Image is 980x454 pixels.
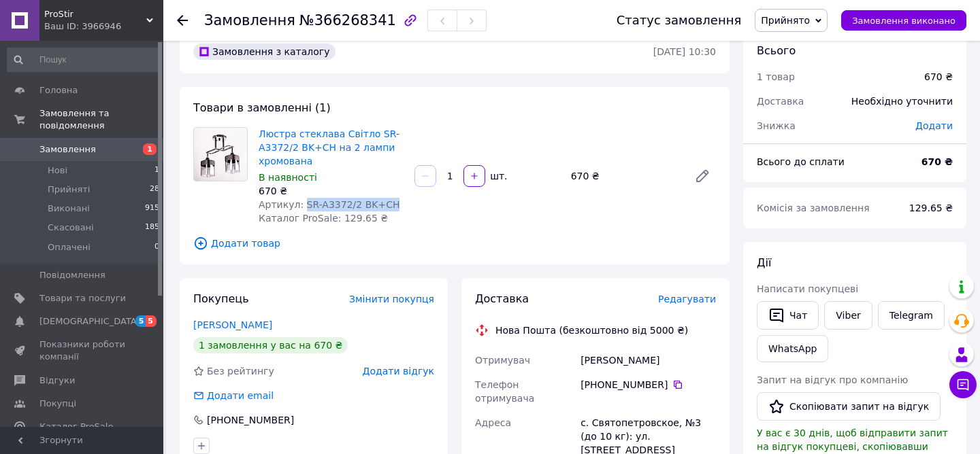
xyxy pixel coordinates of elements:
[363,366,434,377] span: Додати відгук
[193,319,272,330] a: [PERSON_NAME]
[841,10,966,31] button: Замовлення виконано
[48,184,90,196] span: Прийняті
[39,374,75,387] span: Відгуки
[259,172,317,183] span: В наявності
[921,156,953,167] b: 670 ₴
[145,222,159,234] span: 185
[653,46,716,57] time: [DATE] 10:30
[259,213,388,224] span: Каталог ProSale: 129.65 ₴
[192,389,275,402] div: Додати email
[39,315,140,328] span: [DEMOGRAPHIC_DATA]
[48,222,94,234] span: Скасовані
[143,143,157,155] span: 1
[48,203,90,215] span: Виконані
[852,16,955,26] span: Замовлення виконано
[617,14,742,27] div: Статус замовлення
[475,292,529,305] span: Доставка
[492,324,691,337] div: Нова Пошта (безкоштовно від 5000 ₴)
[150,184,159,196] span: 28
[193,43,336,60] div: Замовлення з каталогу
[915,120,953,131] span: Додати
[761,15,810,26] span: Прийнято
[581,378,716,391] div: [PHONE_NUMBER]
[757,120,796,131] span: Знижка
[259,199,399,210] span: Артикул: SR-A3372/2 BK+CH
[154,241,159,254] span: 0
[44,8,146,20] span: ProStir
[757,71,795,82] span: 1 товар
[39,398,76,410] span: Покупці
[924,70,953,84] div: 670 ₴
[39,84,78,97] span: Головна
[757,392,941,421] button: Скопіювати запит на відгук
[39,269,105,281] span: Повідомлення
[299,12,396,29] span: №366268341
[757,374,908,385] span: Запит на відгук про компанію
[135,315,146,327] span: 5
[259,184,404,198] div: 670 ₴
[206,413,295,427] div: [PHONE_NUMBER]
[44,20,163,33] div: Ваш ID: 3966946
[193,236,716,251] span: Додати товар
[146,315,157,327] span: 5
[475,355,530,366] span: Отримувач
[658,294,716,304] span: Редагувати
[475,379,534,404] span: Телефон отримувача
[39,292,126,304] span: Товари та послуги
[578,348,719,372] div: [PERSON_NAME]
[204,12,295,29] span: Замовлення
[757,156,845,167] span: Всього до сплати
[145,203,159,215] span: 915
[177,14,188,27] div: Повернутися назад
[757,301,819,330] button: Чат
[39,421,113,433] span: Каталог ProSale
[689,162,716,190] a: Редагувати
[39,107,163,132] span: Замовлення та повідомлення
[194,128,247,181] img: Люстра стеклава Світло SR-A3372/2 BK+CH на 2 лампи хромована
[193,292,249,305] span: Покупець
[487,169,508,183] div: шт.
[259,128,399,167] a: Люстра стеклава Світло SR-A3372/2 BK+CH на 2 лампи хромована
[824,301,872,330] a: Viber
[843,86,961,116] div: Необхідно уточнити
[48,164,67,177] span: Нові
[7,48,161,72] input: Пошук
[566,167,683,186] div: 670 ₴
[349,294,434,304] span: Змінити покупця
[757,96,804,107] span: Доставка
[48,241,91,254] span: Оплачені
[39,338,126,363] span: Показники роботи компанії
[207,366,274,377] span: Без рейтингу
[193,101,331,114] span: Товари в замовленні (1)
[475,417,511,428] span: Адреса
[757,256,771,269] span: Дії
[206,389,275,402] div: Додати email
[909,203,953,213] span: 129.65 ₴
[757,203,870,213] span: Комісія за замовлення
[193,337,348,353] div: 1 замовлення у вас на 670 ₴
[757,335,828,362] a: WhatsApp
[757,44,796,57] span: Всього
[154,164,159,177] span: 1
[39,143,96,156] span: Замовлення
[878,301,945,330] a: Telegram
[949,371,977,398] button: Чат з покупцем
[757,283,858,294] span: Написати покупцеві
